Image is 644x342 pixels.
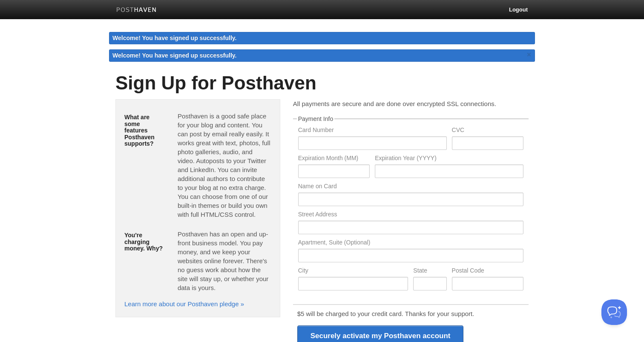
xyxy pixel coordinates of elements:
[293,99,529,108] p: All payments are secure and are done over encrypted SSL connections.
[298,267,408,276] label: City
[109,32,535,44] div: Welcome! You have signed up successfully.
[601,299,627,325] iframe: Help Scout Beacon - Open
[178,112,271,219] p: Posthaven is a good safe place for your blog and content. You can post by email really easily. It...
[413,267,446,276] label: State
[525,49,533,60] a: ×
[298,127,447,135] label: Card Number
[112,52,237,59] span: Welcome! You have signed up successfully.
[298,239,523,247] label: Apartment, Suite (Optional)
[297,116,335,122] legend: Payment Info
[124,232,165,252] h5: You're charging money. Why?
[124,114,165,147] h5: What are some features Posthaven supports?
[297,309,524,318] p: $5 will be charged to your credit card. Thanks for your support.
[115,73,529,93] h1: Sign Up for Posthaven
[298,211,523,219] label: Street Address
[375,155,523,163] label: Expiration Year (YYYY)
[124,300,244,308] a: Learn more about our Posthaven pledge »
[116,7,157,14] img: Posthaven-bar
[298,183,523,191] label: Name on Card
[452,267,523,276] label: Postal Code
[178,230,271,292] p: Posthaven has an open and up-front business model. You pay money, and we keep your websites onlin...
[298,155,370,163] label: Expiration Month (MM)
[452,127,523,135] label: CVC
